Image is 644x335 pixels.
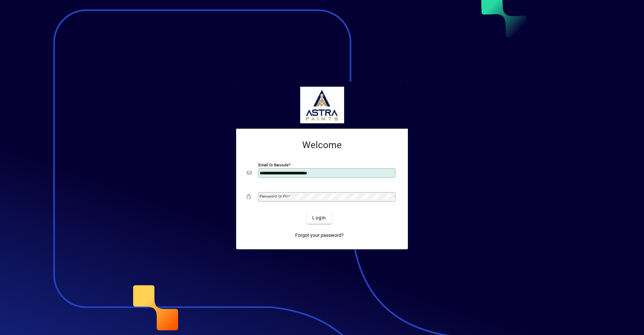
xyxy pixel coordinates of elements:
button: Login [307,212,331,224]
h2: Welcome [247,139,397,151]
a: Forgot your password? [292,229,346,241]
span: Login [312,214,326,221]
mat-label: Email or Barcode [258,163,288,167]
mat-label: Password or Pin [260,194,288,199]
span: Forgot your password? [295,232,344,239]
